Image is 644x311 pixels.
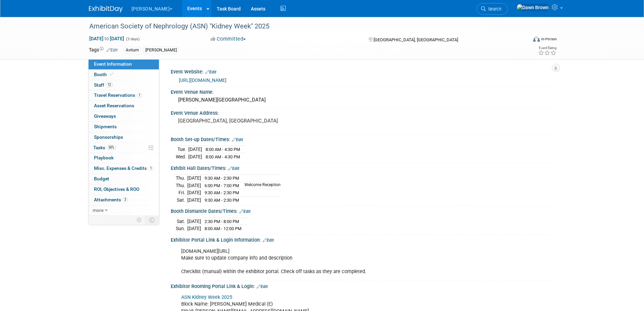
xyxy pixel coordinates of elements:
a: Travel Reservations1 [89,90,159,101]
span: Attachments [94,197,128,202]
a: ROI, Objectives & ROO [89,184,159,195]
td: Sat. [176,218,187,225]
a: Misc. Expenses & Credits1 [89,163,159,174]
td: Sat. [176,196,187,203]
span: 2:30 PM - 8:00 PM [205,219,239,224]
span: [DATE] [DATE] [89,36,124,42]
span: 50% [107,145,116,150]
a: Attachments3 [89,195,159,205]
span: 9:30 AM - 2:30 PM [205,198,239,203]
td: Welcome Reception [240,182,281,189]
a: Edit [257,284,268,289]
span: Giveaways [94,113,116,119]
td: [DATE] [187,225,201,232]
a: Search [477,3,508,15]
span: 8:00 AM - 12:00 PM [205,226,241,231]
div: Exhibit Hall Dates/Times: [171,163,555,172]
a: Giveaways [89,111,159,121]
td: Fri. [176,189,187,197]
td: Thu. [176,182,187,189]
a: Asset Reservations [89,101,159,111]
td: [DATE] [187,189,201,197]
div: Exhibitor Rooming Portal Link & Login: [171,281,555,290]
img: Format-Inperson.png [533,36,540,42]
span: Staff [94,82,113,88]
span: 9:30 AM - 2:30 PM [205,176,239,181]
a: Edit [228,166,239,171]
div: Event Venue Name: [171,87,555,95]
div: American Society of Nephrology (ASN) "Kidney Week" 2025 [87,20,517,32]
td: [DATE] [188,153,202,160]
td: Tue. [176,146,188,153]
span: more [93,207,103,213]
td: [DATE] [187,196,201,203]
td: Toggle Event Tabs [145,216,159,224]
div: In-Person [541,37,557,42]
a: Edit [263,238,274,243]
a: more [89,205,159,216]
a: Budget [89,174,159,184]
span: 12 [106,82,113,87]
span: Travel Reservations [94,92,142,98]
td: [DATE] [188,146,202,153]
span: Shipments [94,124,117,129]
div: Exhibitor Portal Link & Login Information: [171,235,555,244]
img: ExhibitDay [89,6,123,13]
a: Sponsorships [89,132,159,142]
div: Booth Dismantle Dates/Times: [171,206,555,215]
span: Misc. Expenses & Credits [94,165,153,171]
td: [DATE] [187,182,201,189]
span: Search [486,6,501,12]
a: ASN Kidney Week 2025 [181,294,232,300]
div: Booth Set-up Dates/Times: [171,134,555,143]
div: Event Format [487,35,557,45]
span: ROI, Objectives & ROO [94,186,139,192]
div: Event Venue Address: [171,108,555,116]
button: Committed [208,36,248,43]
span: (3 days) [125,37,140,41]
div: Event Website: [171,67,555,75]
span: 9:30 AM - 2:30 PM [205,190,239,195]
span: 1 [148,166,153,171]
a: [URL][DOMAIN_NAME] [179,77,226,83]
span: Budget [94,176,109,181]
a: Playbook [89,153,159,163]
a: Shipments [89,122,159,132]
div: Avitum [124,47,141,54]
div: [PERSON_NAME][GEOGRAPHIC_DATA] [176,95,550,105]
a: Edit [205,70,216,74]
span: Asset Reservations [94,103,134,108]
td: Wed. [176,153,188,160]
span: 3 [123,197,128,202]
a: Edit [239,209,251,214]
a: Edit [106,48,118,52]
pre: [GEOGRAPHIC_DATA], [GEOGRAPHIC_DATA] [178,118,324,124]
a: Edit [232,137,243,142]
span: 6:00 PM - 7:00 PM [205,183,239,188]
a: Tasks50% [89,143,159,153]
td: Sun. [176,225,187,232]
a: Event Information [89,59,159,69]
span: 1 [137,93,142,98]
a: Booth [89,70,159,80]
td: Thu. [176,175,187,182]
span: [GEOGRAPHIC_DATA], [GEOGRAPHIC_DATA] [374,37,458,42]
span: Booth [94,72,115,77]
div: [DOMAIN_NAME][URL] Make sure to update company info and description Checklist (manual) within the... [176,245,481,279]
span: Event Information [94,61,132,67]
td: [DATE] [187,175,201,182]
span: Sponsorships [94,134,123,140]
span: to [103,36,110,41]
span: Playbook [94,155,114,160]
td: Personalize Event Tab Strip [134,216,145,224]
div: Event Rating [538,46,556,50]
img: Dawn Brown [517,4,549,11]
a: Staff12 [89,80,159,90]
i: Booth reservation complete [110,72,113,76]
div: [PERSON_NAME] [143,47,179,54]
span: Tasks [93,145,116,150]
td: [DATE] [187,218,201,225]
td: Tags [89,46,118,54]
span: 8:00 AM - 4:30 PM [206,154,240,159]
span: 8:00 AM - 4:30 PM [206,147,240,152]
